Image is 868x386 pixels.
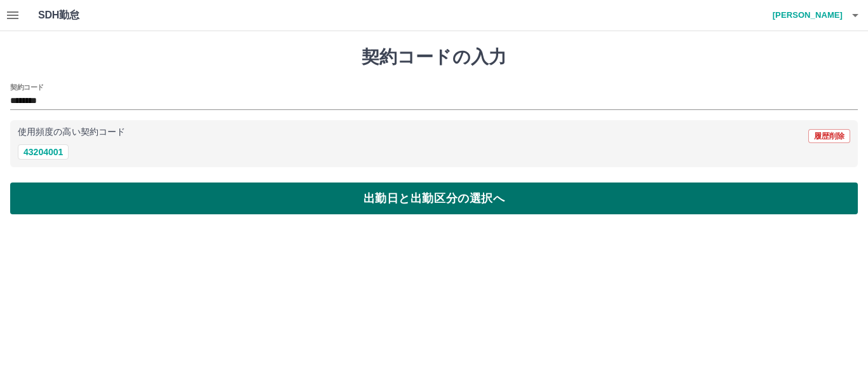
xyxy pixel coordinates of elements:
h1: 契約コードの入力 [10,46,858,68]
button: 出勤日と出勤区分の選択へ [10,183,858,214]
button: 履歴削除 [808,129,850,143]
h2: 契約コード [10,82,44,92]
p: 使用頻度の高い契約コード [18,128,125,137]
button: 43204001 [18,144,69,160]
